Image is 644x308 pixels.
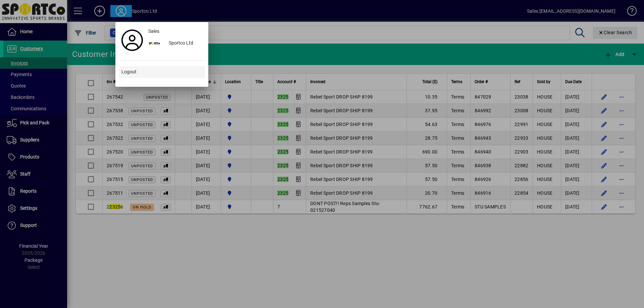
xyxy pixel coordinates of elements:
[121,68,137,75] span: Logout
[146,25,205,38] a: Sales
[146,38,205,50] button: Sportco Ltd
[119,66,205,78] button: Logout
[148,28,159,35] span: Sales
[119,34,146,46] a: Profile
[163,38,205,50] div: Sportco Ltd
